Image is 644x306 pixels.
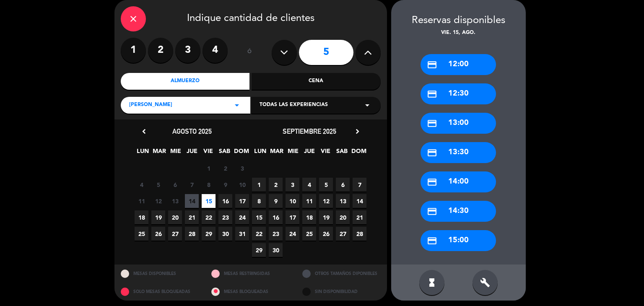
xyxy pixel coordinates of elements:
i: credit_card [427,177,437,187]
i: credit_card [427,236,437,246]
span: JUE [302,146,316,160]
span: 4 [135,178,148,192]
span: SAB [335,146,349,160]
i: arrow_drop_down [362,100,372,110]
span: 2 [218,161,232,175]
span: 27 [336,227,350,241]
span: 26 [319,227,333,241]
i: build [480,277,490,288]
i: chevron_left [140,127,148,136]
span: SAB [218,146,231,160]
span: 25 [135,227,148,241]
span: Todas las experiencias [260,101,328,109]
span: MIE [169,146,182,160]
span: 18 [302,210,316,224]
div: OTROS TAMAÑOS DIPONIBLES [296,265,387,283]
span: 6 [336,178,350,192]
div: MESAS RESTRINGIDAS [205,265,296,283]
div: 12:30 [421,83,496,104]
div: 13:00 [421,113,496,134]
span: 1 [202,161,216,175]
span: [PERSON_NAME] [129,101,172,109]
span: 15 [202,194,216,208]
i: credit_card [427,206,437,217]
i: close [128,14,138,24]
div: 15:00 [421,230,496,251]
span: 24 [235,210,249,224]
span: 11 [135,194,148,208]
div: Indique cantidad de clientes [121,6,381,31]
span: 12 [319,194,333,208]
span: 31 [235,227,249,241]
span: DOM [234,146,248,160]
span: VIE [201,146,215,160]
span: 21 [185,210,199,224]
span: 14 [185,194,199,208]
span: VIE [319,146,332,160]
span: 29 [252,243,266,257]
span: 13 [168,194,182,208]
div: Reservas disponibles [391,13,526,29]
span: 28 [353,227,366,241]
label: 3 [175,38,200,63]
span: 20 [168,210,182,224]
span: 4 [302,178,316,192]
div: ó [236,38,263,67]
div: SOLO MESAS BLOQUEADAS [114,283,205,301]
span: 3 [286,178,299,192]
span: 25 [302,227,316,241]
div: 13:30 [421,142,496,163]
i: credit_card [427,60,437,70]
span: 21 [353,210,366,224]
div: SIN DISPONIBILIDAD [296,283,387,301]
i: credit_card [427,148,437,158]
span: 30 [269,243,283,257]
span: 8 [252,194,266,208]
i: chevron_right [353,127,362,136]
span: 22 [202,210,216,224]
div: MESAS BLOQUEADAS [205,283,296,301]
div: Cena [252,73,381,90]
span: 19 [151,210,165,224]
label: 2 [148,38,173,63]
span: 9 [269,194,283,208]
span: 7 [185,178,199,192]
span: 29 [202,227,216,241]
span: 12 [151,194,165,208]
span: 22 [252,227,266,241]
span: LUN [253,146,267,160]
span: MIE [286,146,300,160]
span: MAR [152,146,166,160]
span: 23 [269,227,283,241]
span: 23 [218,210,232,224]
span: 8 [202,178,216,192]
i: credit_card [427,89,437,99]
span: 28 [185,227,199,241]
span: DOM [351,146,365,160]
span: 15 [252,210,266,224]
span: 20 [336,210,350,224]
div: 14:00 [421,171,496,192]
span: 27 [168,227,182,241]
span: 17 [286,210,299,224]
i: arrow_drop_down [232,100,242,110]
span: 3 [235,161,249,175]
div: vie. 15, ago. [391,29,526,37]
label: 4 [203,38,228,63]
span: 2 [269,178,283,192]
span: 16 [269,210,283,224]
span: 9 [218,178,232,192]
span: JUE [185,146,199,160]
span: 18 [135,210,148,224]
span: 11 [302,194,316,208]
div: 12:00 [421,54,496,75]
span: 19 [319,210,333,224]
span: 14 [353,194,366,208]
span: 17 [235,194,249,208]
div: MESAS DISPONIBLES [114,265,205,283]
div: 14:30 [421,201,496,222]
span: 5 [151,178,165,192]
label: 1 [121,38,146,63]
span: 30 [218,227,232,241]
span: 1 [252,178,266,192]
